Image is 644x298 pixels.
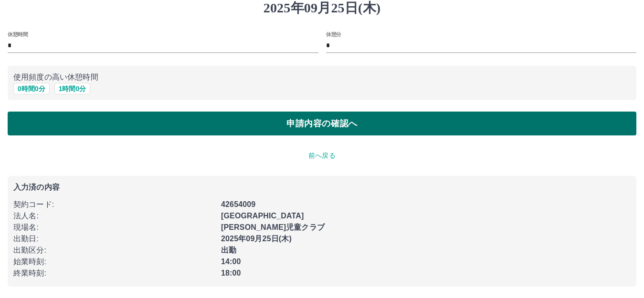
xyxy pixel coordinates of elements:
p: 契約コード : [13,199,215,210]
label: 休憩時間 [8,31,28,38]
button: 0時間0分 [13,83,50,94]
b: 出勤 [221,246,236,254]
p: 終業時刻 : [13,267,215,279]
p: 現場名 : [13,222,215,233]
p: 前へ戻る [8,151,636,161]
b: 18:00 [221,269,241,277]
p: 入力済の内容 [13,184,631,191]
p: 出勤日 : [13,233,215,245]
p: 出勤区分 : [13,245,215,256]
b: 14:00 [221,257,241,266]
b: [PERSON_NAME]児童クラブ [221,223,325,231]
button: 申請内容の確認へ [8,112,636,135]
p: 法人名 : [13,210,215,222]
b: 2025年09月25日(木) [221,235,292,243]
label: 休憩分 [326,31,341,38]
p: 使用頻度の高い休憩時間 [13,72,631,83]
b: [GEOGRAPHIC_DATA] [221,212,304,220]
b: 42654009 [221,200,255,208]
p: 始業時刻 : [13,256,215,267]
button: 1時間0分 [54,83,91,94]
